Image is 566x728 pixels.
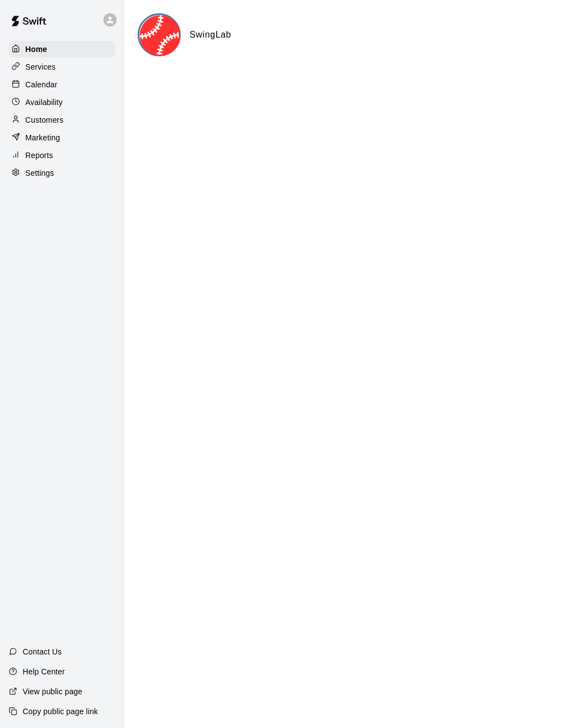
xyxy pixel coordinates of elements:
a: Reports [9,147,116,164]
a: Services [9,59,116,75]
img: SwingLab logo [139,15,181,56]
p: Customers [25,114,64,125]
p: Services [25,61,56,72]
a: Calendar [9,76,116,93]
p: Availability [25,97,63,108]
p: Copy public page link [23,706,98,717]
p: Help Center [23,666,65,677]
a: Settings [9,165,116,181]
h6: SwingLab [190,28,231,42]
a: Customers [9,112,116,128]
p: View public page [23,686,82,697]
a: Availability [9,94,116,111]
p: Reports [25,150,53,161]
p: Home [25,44,48,55]
p: Calendar [25,79,57,90]
p: Marketing [25,132,60,143]
a: Home [9,41,116,57]
p: Contact Us [23,646,62,657]
p: Settings [25,167,54,179]
a: Marketing [9,129,116,146]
